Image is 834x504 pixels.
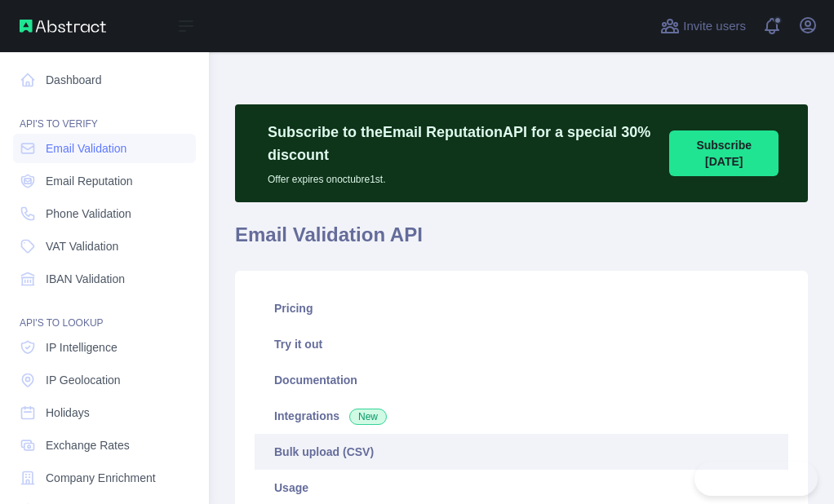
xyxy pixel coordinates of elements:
[13,431,196,460] a: Exchange Rates
[46,140,126,157] span: Email Validation
[46,437,130,453] span: Exchange Rates
[13,264,196,294] a: IBAN Validation
[46,206,131,222] span: Phone Validation
[268,166,653,186] p: Offer expires on octubre 1st.
[255,362,788,398] a: Documentation
[20,20,106,33] img: Abstract API
[657,13,749,39] button: Invite users
[255,290,788,326] a: Pricing
[13,166,196,196] a: Email Reputation
[255,434,788,470] a: Bulk upload (CSV)
[13,365,196,395] a: IP Geolocation
[46,339,118,356] span: IP Intelligence
[255,398,788,434] a: Integrations New
[13,333,196,362] a: IP Intelligence
[46,238,118,254] span: VAT Validation
[683,17,746,36] span: Invite users
[669,130,779,176] button: Subscribe [DATE]
[13,297,196,329] div: API'S TO LOOKUP
[235,222,808,261] h1: Email Validation API
[46,470,156,486] span: Company Enrichment
[46,405,90,421] span: Holidays
[46,372,121,388] span: IP Geolocation
[13,463,196,493] a: Company Enrichment
[13,98,196,130] div: API'S TO VERIFY
[694,462,818,496] iframe: Toggle Customer Support
[13,199,196,228] a: Phone Validation
[13,65,196,95] a: Dashboard
[46,271,125,287] span: IBAN Validation
[255,326,788,362] a: Try it out
[13,134,196,163] a: Email Validation
[268,121,653,166] p: Subscribe to the Email Reputation API for a special 30 % discount
[13,398,196,427] a: Holidays
[13,232,196,261] a: VAT Validation
[46,173,133,189] span: Email Reputation
[349,409,387,425] span: New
